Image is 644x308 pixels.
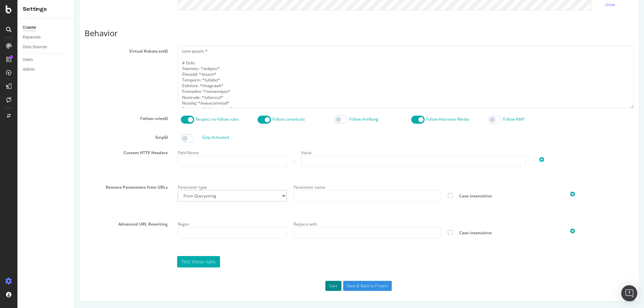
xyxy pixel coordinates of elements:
[531,2,540,7] a: show
[5,46,98,54] label: Virtual Robots.txt
[5,147,98,156] label: Custom HTTP Headers
[23,44,47,51] div: Data Sources
[23,66,35,73] div: Admin
[219,158,220,164] div: :
[275,116,304,122] label: Follow Hreflang
[5,219,98,227] label: Advanced URL Rewriting
[5,132,98,140] label: Gzip
[251,281,267,291] button: Save
[90,48,93,54] button: Virtual Robots.txt
[128,134,155,140] label: Gzip Activated
[198,116,230,122] label: Follow canonicals
[23,34,69,41] a: Keywords
[103,46,559,108] textarea: Lore-ipsum: * # Dolo. Sitametc: */adipisc* Elitsedd: */eiusm* Temporin: */utlabo* Etdolore: */mag...
[90,116,93,121] button: Follow rules
[219,219,243,227] label: Replace with
[103,219,115,227] label: Regex
[23,24,69,31] a: Crawler
[219,182,251,190] label: Parameter name
[23,34,41,41] div: Keywords
[23,66,69,73] a: Admin
[621,285,637,301] div: Open Intercom Messenger
[23,44,69,51] a: Data Sources
[227,147,237,156] label: Value
[90,134,93,140] button: Gzip
[10,29,559,38] h3: Behavior
[103,256,146,267] a: Test these rules
[269,281,317,291] input: Save & Back to Project
[103,147,124,156] label: Field Name
[23,56,33,63] div: Users
[5,113,98,121] label: Follow rules
[103,182,132,190] label: Parameter type
[121,116,164,122] label: Respect no-follow rules
[429,116,450,122] label: Follow AMP
[380,230,479,236] span: Case insensitive
[23,5,69,13] div: Settings
[23,24,36,31] div: Crawler
[5,182,98,190] label: Remove Parameters from URLs
[380,193,479,199] span: Case insensitive
[23,56,69,63] a: Users
[352,116,394,122] label: Follow Alternate Media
